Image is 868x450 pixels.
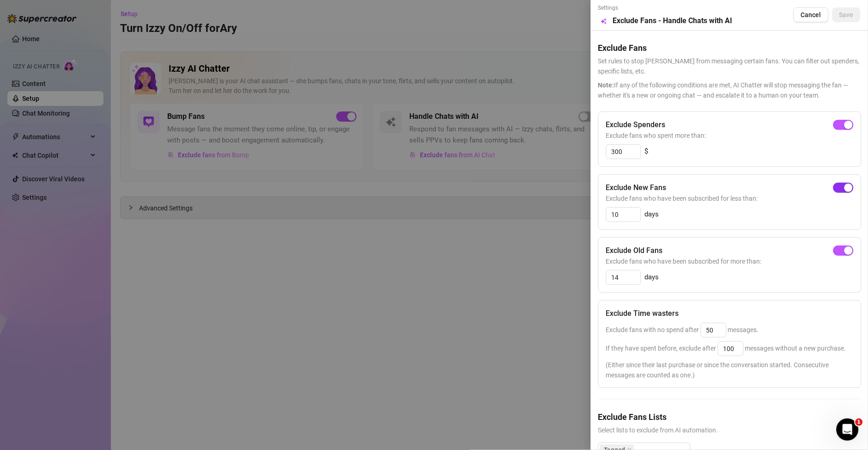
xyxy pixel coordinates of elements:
[645,209,659,220] span: days
[598,80,861,100] span: If any of the following conditions are met, AI Chatter will stop messaging the fan — whether it's...
[606,245,663,256] h5: Exclude Old Fans
[598,4,733,12] span: Settings
[606,360,854,380] span: (Either since their last purchase or since the conversation started. Consecutive messages are cou...
[606,345,846,352] span: If they have spent before, exclude after messages without a new purchase.
[606,308,679,319] h5: Exclude Time wasters
[613,15,733,26] h5: Exclude Fans - Handle Chats with AI
[837,419,859,441] iframe: Intercom live chat
[606,256,854,266] span: Exclude fans who have been subscribed for more than:
[598,425,861,435] span: Select lists to exclude from AI automation.
[801,11,821,18] span: Cancel
[856,419,863,426] span: 1
[606,193,854,203] span: Exclude fans who have been subscribed for less than:
[606,326,759,333] span: Exclude fans with no spend after messages.
[598,81,614,89] span: Note:
[794,7,829,22] button: Cancel
[606,182,667,193] h5: Exclude New Fans
[645,146,649,157] span: $
[598,411,861,423] h5: Exclude Fans Lists
[598,42,861,54] h5: Exclude Fans
[645,272,659,283] span: days
[832,7,861,22] button: Save
[606,130,854,141] span: Exclude fans who spent more than:
[598,56,861,76] span: Set rules to stop [PERSON_NAME] from messaging certain fans. You can filter out spenders, specifi...
[606,119,666,130] h5: Exclude Spenders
